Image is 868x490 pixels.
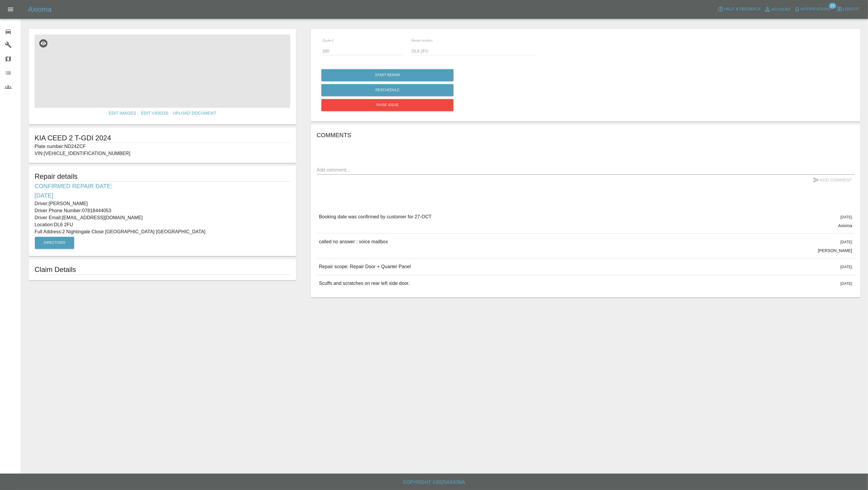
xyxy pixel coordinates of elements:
button: Reschedule [321,84,453,96]
h6: Comments [317,130,855,140]
span: Help & Feedback [724,6,761,13]
button: Help & Feedback [716,5,762,14]
h1: KIA CEED 2 T-GDI 2024 [35,133,290,143]
p: Driver: [PERSON_NAME] [35,200,290,207]
h5: Axioma [28,5,52,14]
p: [PERSON_NAME] [818,248,852,253]
span: Repair location [412,39,433,42]
button: Raise issue [321,99,453,111]
span: [DATE] [840,240,852,244]
p: Driver Phone Number: 07818444053 [35,207,290,214]
img: ba960231-e12e-49a4-8d81-c3a9368724c6 [35,35,290,108]
p: called no answer : voice mailbox [319,238,388,245]
span: [DATE] [840,282,852,286]
span: [DATE] [840,215,852,219]
span: [DATE] [840,265,852,269]
button: Logout [835,5,861,14]
button: Start Repair [321,69,453,81]
a: Edit Images [106,108,139,119]
h6: Confirmed Repair Date: [DATE] [35,181,290,200]
a: Account [763,5,793,14]
span: 15 [829,3,836,9]
p: VIN: [VEHICLE_IDENTIFICATION_NUMBER] [35,150,290,157]
p: Booking date was confirmed by customer for 27-OCT [319,213,432,220]
span: Quote £ [323,39,334,42]
span: Notifications [801,6,831,13]
button: Directions [35,237,74,249]
button: Notifications [793,5,833,14]
h5: Repair details [35,172,290,181]
p: Full Address: 2 Nightingale Close [GEOGRAPHIC_DATA] [GEOGRAPHIC_DATA] [35,228,290,235]
p: Plate number: ND24ZCF [35,143,290,150]
span: Account [772,6,791,13]
p: Repair scope: Repair Door + Quarter Panel [319,263,411,270]
a: Edit Videos [139,108,170,119]
a: Upload Document [170,108,219,119]
p: Scuffs and scratches on rear left side door. [319,280,410,287]
button: Open drawer [4,2,18,16]
h6: Copyright © 2025 Axioma [5,478,863,486]
span: Logout [843,6,860,13]
p: Axioma [838,223,852,229]
h1: Claim Details [35,265,290,274]
p: Location: DL6 2FU [35,221,290,228]
p: Driver Email: [EMAIL_ADDRESS][DOMAIN_NAME] [35,214,290,221]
